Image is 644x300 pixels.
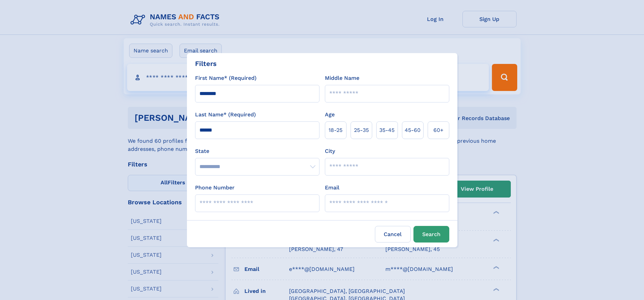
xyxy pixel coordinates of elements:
[379,126,395,134] span: 35‑45
[195,111,256,119] label: Last Name* (Required)
[325,184,339,192] label: Email
[195,74,257,82] label: First Name* (Required)
[433,126,444,134] span: 60+
[329,126,342,134] span: 18‑25
[354,126,369,134] span: 25‑35
[195,147,319,155] label: State
[195,59,217,69] div: Filters
[325,147,335,155] label: City
[325,111,335,119] label: Age
[195,184,235,192] label: Phone Number
[405,126,421,134] span: 45‑60
[325,74,359,82] label: Middle Name
[375,226,411,243] label: Cancel
[413,226,449,243] button: Search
